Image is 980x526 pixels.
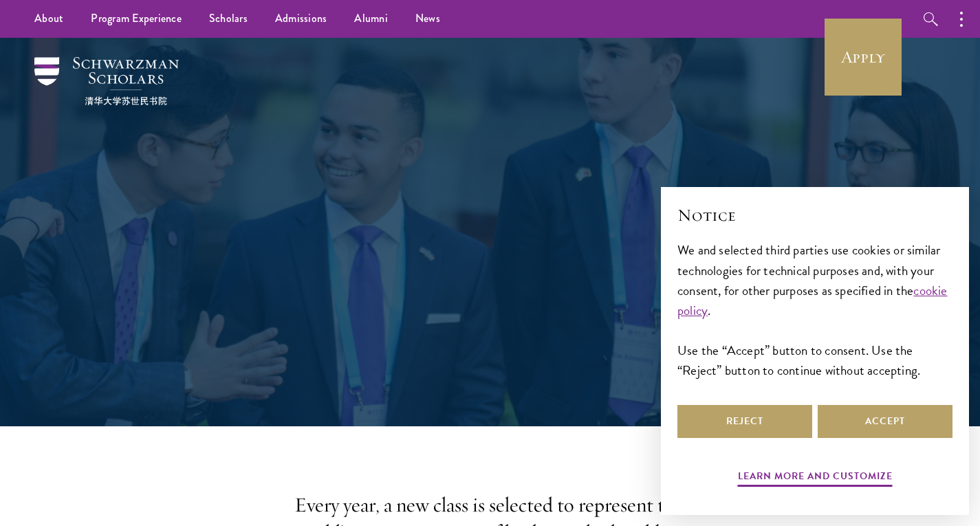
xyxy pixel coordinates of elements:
button: Learn more and customize [738,468,893,489]
button: Reject [677,405,812,438]
div: We and selected third parties use cookies or similar technologies for technical purposes and, wit... [677,240,952,380]
a: Apply [825,19,902,96]
button: Accept [818,405,952,438]
a: cookie policy [677,281,948,320]
img: Schwarzman Scholars [34,57,179,105]
h2: Notice [677,204,952,227]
